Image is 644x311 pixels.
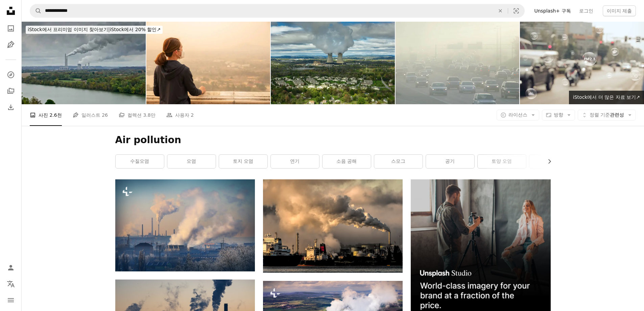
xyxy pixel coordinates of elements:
a: 삼림 벌채 [529,155,578,168]
button: 시각적 검색 [508,4,524,17]
a: 소음 공해 [323,155,371,168]
img: 지동차 at 눈비녀골풀 시간 추진력있는 통해 후형 스모그 [396,22,520,104]
button: 삭제 [493,4,508,17]
a: 로그인 / 가입 [4,261,18,274]
img: Asian woman wearing an N95 mask for protect bad air pollution. [146,22,270,104]
img: 오염 PM2.5의 개념 건강에 해로운 대기 오염 먼지. 도시의 유독성 연무. 교통으로 인한 대기 오염. PM 2.5 경고, PM2.5 입자로 인한 스모그 및 오염된 공기를 보... [520,22,644,104]
img: 오하이오 강을 가로지르는 체셔의 발전소의 정적 항공 샷 [22,22,146,104]
span: 라이선스 [508,112,527,117]
span: 관련성 [590,112,624,118]
span: 정렬 기준 [590,112,610,117]
span: 3.8만 [143,111,155,119]
a: 컬렉션 3.8만 [119,104,156,126]
span: iStock에서 더 많은 자료 보기 ↗ [573,94,640,100]
a: 토양 오염 [478,155,526,168]
button: 메뉴 [4,293,18,307]
button: 목록을 오른쪽으로 스크롤 [543,155,551,168]
span: 방향 [554,112,563,117]
a: 다운로드 내역 [4,101,18,114]
a: 오염 [167,155,216,168]
a: 공기 [426,155,474,168]
a: 사진 [4,22,18,35]
a: 일러스트 26 [73,104,108,126]
button: 언어 [4,277,18,291]
span: 26 [102,111,108,119]
a: 탐색 [4,68,18,82]
button: 라이선스 [497,110,539,120]
img: 대기 오염 및 기후 변화 테마에 대한 디지털 아트워크. 체코 공화국, 유럽 연합의 전력 및 연료 생산. [115,179,255,271]
span: 2 [191,111,194,119]
span: iStock에서 20% 할인 ↗ [28,27,161,32]
a: 대기 오염 및 기후 변화 테마에 대한 디지털 아트워크. 체코 공화국, 유럽 연합의 전력 및 연료 생산. [115,222,255,228]
a: 로그인 [575,5,597,16]
form: 사이트 전체에서 이미지 찾기 [30,4,525,18]
a: 연기 [271,155,319,168]
a: iStock에서 프리미엄 이미지 찾아보기|iStock에서 20% 할인↗ [22,22,167,38]
h1: Air pollution [115,134,551,146]
a: 스모그 [374,155,423,168]
a: 일러스트 [4,38,18,51]
button: Unsplash 검색 [30,4,42,17]
a: 흰 구름 아래 바다에 흰색과 검은 색 배 [263,223,403,229]
a: 토지 오염 [219,155,267,168]
a: 사용자 2 [166,104,194,126]
button: 정렬 기준관련성 [578,110,636,120]
a: 컬렉션 [4,84,18,98]
button: 방향 [542,110,575,120]
img: 흰 구름 아래 바다에 흰색과 검은 색 배 [263,179,403,272]
span: iStock에서 프리미엄 이미지 찾아보기 | [28,27,110,32]
a: 수질오염 [116,155,164,168]
a: iStock에서 더 많은 자료 보기↗ [569,91,644,104]
a: Unsplash+ 구독 [530,5,575,16]
img: 주택으로 둘러싸인 원자력 발전소의 항공 촬영 [271,22,395,104]
button: 이미지 제출 [603,5,636,16]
